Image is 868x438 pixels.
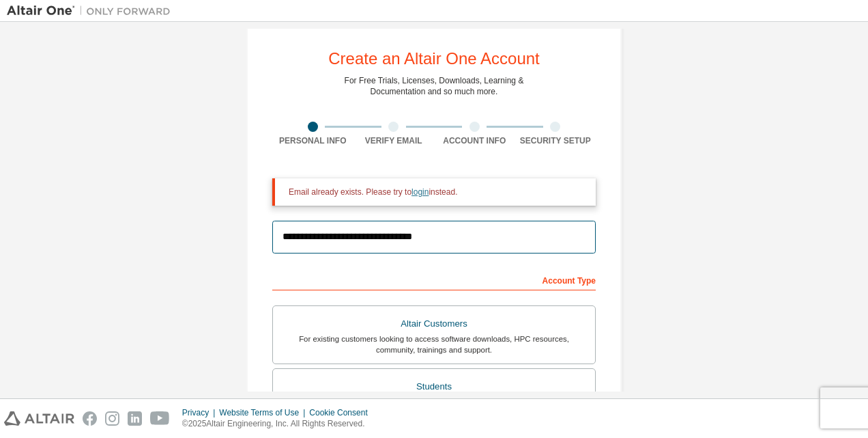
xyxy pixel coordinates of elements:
img: altair_logo.svg [4,411,74,426]
div: Account Info [434,135,515,146]
p: © 2025 Altair Engineering, Inc. All Rights Reserved. [182,418,376,430]
div: Email already exists. Please try to instead. [289,187,585,197]
div: Students [281,377,587,396]
div: Privacy [182,407,219,418]
div: Security Setup [515,135,596,146]
div: Personal Info [272,135,353,146]
img: instagram.svg [105,411,119,426]
div: Cookie Consent [309,407,375,418]
img: youtube.svg [150,411,170,426]
div: Create an Altair One Account [328,51,540,67]
img: linkedin.svg [128,411,142,426]
a: login [411,187,429,197]
div: Website Terms of Use [219,407,309,418]
img: Altair One [7,4,177,18]
div: Altair Customers [281,314,587,333]
img: facebook.svg [83,411,97,426]
div: For existing customers looking to access software downloads, HPC resources, community, trainings ... [281,333,587,355]
div: For Free Trials, Licenses, Downloads, Learning & Documentation and so much more. [345,75,524,97]
div: Verify Email [353,135,435,146]
div: Account Type [272,269,596,290]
